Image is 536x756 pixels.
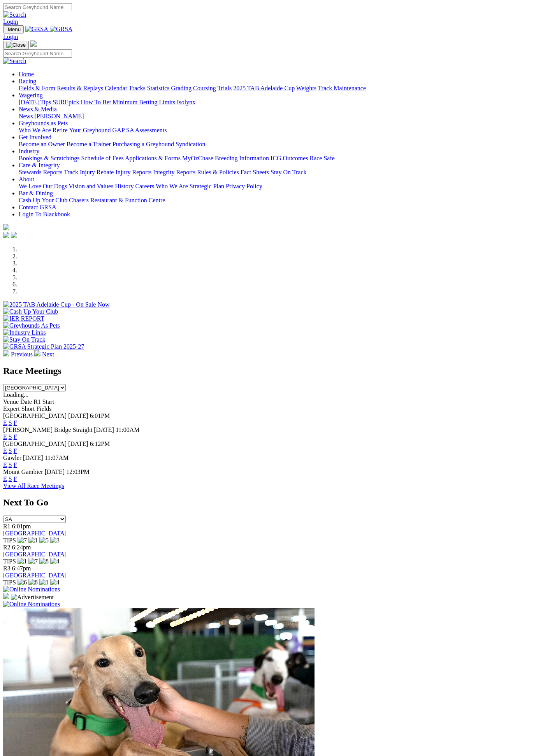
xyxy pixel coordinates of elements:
a: E [3,419,7,426]
span: 6:47pm [12,565,31,572]
span: 12:03PM [66,468,90,475]
div: Bar & Dining [19,197,533,204]
a: E [3,447,7,454]
a: Coursing [193,85,216,91]
img: chevron-right-pager-white.svg [34,350,40,356]
a: History [115,183,134,189]
span: 6:24pm [12,544,31,551]
span: R1 [3,523,11,530]
span: Gawler [3,454,21,461]
input: Search [3,49,72,58]
span: Date [20,398,32,405]
a: Wagering [19,92,43,98]
img: twitter.svg [11,232,17,238]
a: E [3,475,7,482]
img: GRSA [50,26,73,33]
a: F [14,419,17,426]
a: Next [34,351,54,358]
a: S [9,433,12,440]
a: SUREpick [53,99,79,105]
a: About [19,176,34,182]
a: Fact Sheets [241,169,269,175]
img: Advertisement [11,594,54,601]
span: [GEOGRAPHIC_DATA] [3,440,67,447]
a: Race Safe [309,155,334,161]
img: Cash Up Your Club [3,308,58,315]
input: Search [3,3,72,11]
a: Weights [296,85,316,91]
img: chevron-left-pager-white.svg [3,350,9,356]
a: [PERSON_NAME] [34,113,84,119]
a: F [14,461,17,468]
img: 8 [28,579,38,586]
img: Industry Links [3,329,46,336]
a: Trials [217,85,232,91]
span: Fields [36,405,51,412]
a: Injury Reports [115,169,151,175]
a: S [9,475,12,482]
span: Next [42,351,54,358]
img: 6 [18,579,27,586]
div: About [19,183,533,190]
a: S [9,419,12,426]
a: Industry [19,148,39,154]
span: 11:07AM [45,454,69,461]
span: [GEOGRAPHIC_DATA] [3,412,67,419]
div: Racing [19,85,533,92]
a: Results & Replays [57,85,103,91]
a: Become a Trainer [67,141,111,147]
span: R3 [3,565,11,572]
img: IER REPORT [3,315,44,322]
a: S [9,461,12,468]
img: 7 [18,537,27,544]
a: Integrity Reports [153,169,195,175]
img: logo-grsa-white.png [3,224,9,230]
div: Get Involved [19,141,533,148]
img: 4 [50,579,60,586]
span: 11:00AM [116,426,140,433]
span: TIPS [3,558,16,565]
a: F [14,475,17,482]
a: [DATE] Tips [19,99,51,105]
a: Minimum Betting Limits [112,99,175,105]
a: Bookings & Scratchings [19,155,79,161]
a: 2025 TAB Adelaide Cup [233,85,295,91]
a: Racing [19,78,36,84]
a: Stewards Reports [19,169,62,175]
h2: Race Meetings [3,366,533,376]
a: Who We Are [19,127,51,133]
a: Applications & Forms [125,155,181,161]
span: Venue [3,398,19,405]
img: 5 [39,537,49,544]
a: S [9,447,12,454]
a: News & Media [19,106,57,112]
a: Previous [3,351,34,358]
span: [DATE] [45,468,65,475]
a: Get Involved [19,134,51,140]
a: F [14,433,17,440]
a: Track Maintenance [318,85,366,91]
a: Bar & Dining [19,190,53,196]
a: [GEOGRAPHIC_DATA] [3,572,67,579]
span: [DATE] [68,440,88,447]
a: MyOzChase [182,155,213,161]
h2: Next To Go [3,497,533,508]
img: 4 [50,558,60,565]
a: Calendar [105,85,127,91]
img: Stay On Track [3,336,45,343]
a: E [3,433,7,440]
div: Greyhounds as Pets [19,127,533,134]
a: Purchasing a Greyhound [112,141,174,147]
span: 6:01PM [90,412,110,419]
a: Syndication [176,141,205,147]
a: Become an Owner [19,141,65,147]
span: Previous [11,351,33,358]
a: E [3,461,7,468]
span: R2 [3,544,11,551]
a: Fields & Form [19,85,55,91]
a: How To Bet [81,99,111,105]
img: 1 [28,537,38,544]
span: TIPS [3,537,16,544]
a: Greyhounds as Pets [19,120,68,126]
a: Careers [135,183,154,189]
